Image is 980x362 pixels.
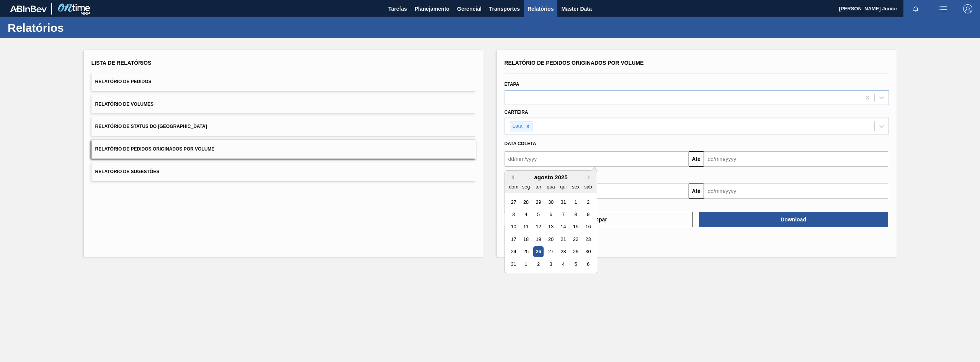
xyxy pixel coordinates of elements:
[95,79,152,84] span: Relatório de Pedidos
[689,151,704,167] button: Até
[546,259,556,269] div: Choose quarta-feira, 3 de setembro de 2025
[533,222,543,232] div: Choose terça-feira, 12 de agosto de 2025
[505,60,644,66] span: Relatório de Pedidos Originados por Volume
[508,182,519,192] div: dom
[10,5,47,12] img: TNhmsLtSVTkK8tSr43FrP2fwEKptu5GPRR3wAAAABJRU5ErkJggg==
[508,247,519,257] div: Choose domingo, 24 de agosto de 2025
[521,247,531,257] div: Choose segunda-feira, 25 de agosto de 2025
[583,209,593,219] div: Choose sábado, 9 de agosto de 2025
[704,151,888,167] input: dd/mm/yyyy
[558,247,568,257] div: Choose quinta-feira, 28 de agosto de 2025
[521,197,531,207] div: Choose segunda-feira, 28 de julho de 2025
[546,234,556,244] div: Choose quarta-feira, 20 de agosto de 2025
[533,259,543,269] div: Choose terça-feira, 2 de setembro de 2025
[508,222,519,232] div: Choose domingo, 10 de agosto de 2025
[546,222,556,232] div: Choose quarta-feira, 13 de agosto de 2025
[521,182,531,192] div: seg
[533,234,543,244] div: Choose terça-feira, 19 de agosto de 2025
[583,222,593,232] div: Choose sábado, 16 de agosto de 2025
[558,259,568,269] div: Choose quinta-feira, 4 de setembro de 2025
[570,259,581,269] div: Choose sexta-feira, 5 de setembro de 2025
[583,182,593,192] div: sab
[903,3,928,14] button: Notificações
[95,146,215,152] span: Relatório de Pedidos Originados por Volume
[510,121,524,131] div: Lata
[699,212,888,227] button: Download
[507,196,594,270] div: month 2025-08
[489,4,520,13] span: Transportes
[546,197,556,207] div: Choose quarta-feira, 30 de julho de 2025
[509,175,514,180] button: Previous Month
[533,182,543,192] div: ter
[963,4,972,13] img: Logout
[388,4,407,13] span: Tarefas
[583,247,593,257] div: Choose sábado, 30 de agosto de 2025
[415,4,449,13] span: Planejamento
[570,247,581,257] div: Choose sexta-feira, 29 de agosto de 2025
[546,182,556,192] div: qua
[583,197,593,207] div: Choose sábado, 2 de agosto de 2025
[570,182,581,192] div: sex
[95,124,207,129] span: Relatório de Status do [GEOGRAPHIC_DATA]
[533,197,543,207] div: Choose terça-feira, 29 de julho de 2025
[558,182,568,192] div: qui
[533,209,543,219] div: Choose terça-feira, 5 de agosto de 2025
[95,169,160,174] span: Relatório de Sugestões
[505,174,597,180] div: agosto 2025
[91,117,476,136] button: Relatório de Status do [GEOGRAPHIC_DATA]
[528,4,554,13] span: Relatórios
[570,234,581,244] div: Choose sexta-feira, 22 de agosto de 2025
[521,222,531,232] div: Choose segunda-feira, 11 de agosto de 2025
[505,151,689,167] input: dd/mm/yyyy
[570,222,581,232] div: Choose sexta-feira, 15 de agosto de 2025
[704,183,888,199] input: dd/mm/yyyy
[583,259,593,269] div: Choose sábado, 6 de setembro de 2025
[508,259,519,269] div: Choose domingo, 31 de agosto de 2025
[504,212,693,227] button: Limpar
[570,197,581,207] div: Choose sexta-feira, 1 de agosto de 2025
[521,259,531,269] div: Choose segunda-feira, 1 de setembro de 2025
[558,197,568,207] div: Choose quinta-feira, 31 de julho de 2025
[8,23,144,32] h1: Relatórios
[521,209,531,219] div: Choose segunda-feira, 4 de agosto de 2025
[533,247,543,257] div: Choose terça-feira, 26 de agosto de 2025
[91,95,476,114] button: Relatório de Volumes
[521,234,531,244] div: Choose segunda-feira, 18 de agosto de 2025
[546,209,556,219] div: Choose quarta-feira, 6 de agosto de 2025
[583,234,593,244] div: Choose sábado, 23 de agosto de 2025
[558,234,568,244] div: Choose quinta-feira, 21 de agosto de 2025
[457,4,482,13] span: Gerencial
[561,4,591,13] span: Master Data
[91,140,476,159] button: Relatório de Pedidos Originados por Volume
[689,183,704,199] button: Até
[508,234,519,244] div: Choose domingo, 17 de agosto de 2025
[91,60,152,66] span: Lista de Relatórios
[91,72,476,91] button: Relatório de Pedidos
[570,209,581,219] div: Choose sexta-feira, 8 de agosto de 2025
[558,222,568,232] div: Choose quinta-feira, 14 de agosto de 2025
[505,141,536,146] span: Data coleta
[505,110,528,115] label: Carteira
[91,162,476,181] button: Relatório de Sugestões
[505,82,519,87] label: Etapa
[95,102,154,107] span: Relatório de Volumes
[558,209,568,219] div: Choose quinta-feira, 7 de agosto de 2025
[508,209,519,219] div: Choose domingo, 3 de agosto de 2025
[939,4,948,13] img: userActions
[588,175,593,180] button: Next Month
[546,247,556,257] div: Choose quarta-feira, 27 de agosto de 2025
[508,197,519,207] div: Choose domingo, 27 de julho de 2025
